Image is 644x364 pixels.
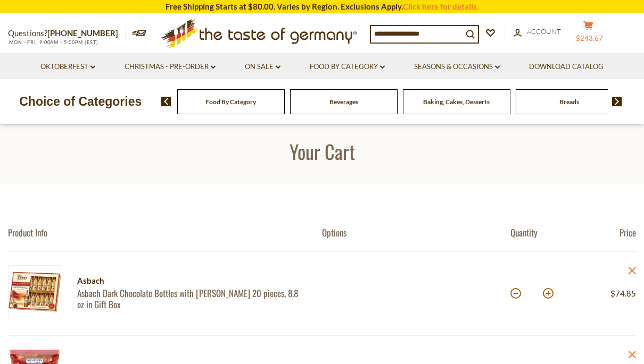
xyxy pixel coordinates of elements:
a: Oktoberfest [40,61,95,73]
a: Food By Category [205,98,256,106]
a: Breads [559,98,579,106]
div: Product Info [8,227,322,238]
a: Beverages [329,98,358,106]
a: Account [514,26,561,38]
span: Account [527,27,561,36]
a: Food By Category [310,61,385,73]
a: Christmas - PRE-ORDER [125,61,216,73]
span: $243.67 [576,34,603,43]
div: Price [573,227,636,238]
a: On Sale [245,61,280,73]
img: Asbach Dark Chocolate Bottles with Brandy 20 pieces, 8.8 oz in Gift Box [8,265,61,318]
img: next arrow [612,97,622,106]
a: Baking, Cakes, Desserts [423,98,490,106]
a: [PHONE_NUMBER] [47,28,118,38]
a: Asbach Dark Chocolate Bottles with [PERSON_NAME] 20 pieces, 8.8 oz in Gift Box [77,287,303,310]
img: previous arrow [161,97,171,106]
span: $74.85 [610,289,636,298]
a: Seasons & Occasions [414,61,500,73]
div: Asbach [77,274,303,287]
a: Download Catalog [529,61,604,73]
div: Quantity [510,227,573,238]
a: Click here for details. [403,2,478,11]
button: $243.67 [572,21,604,47]
h1: Your Cart [33,139,611,163]
p: Questions? [8,27,126,40]
span: MON - FRI, 9:00AM - 5:00PM (EST) [8,39,98,45]
div: Options [322,227,510,238]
